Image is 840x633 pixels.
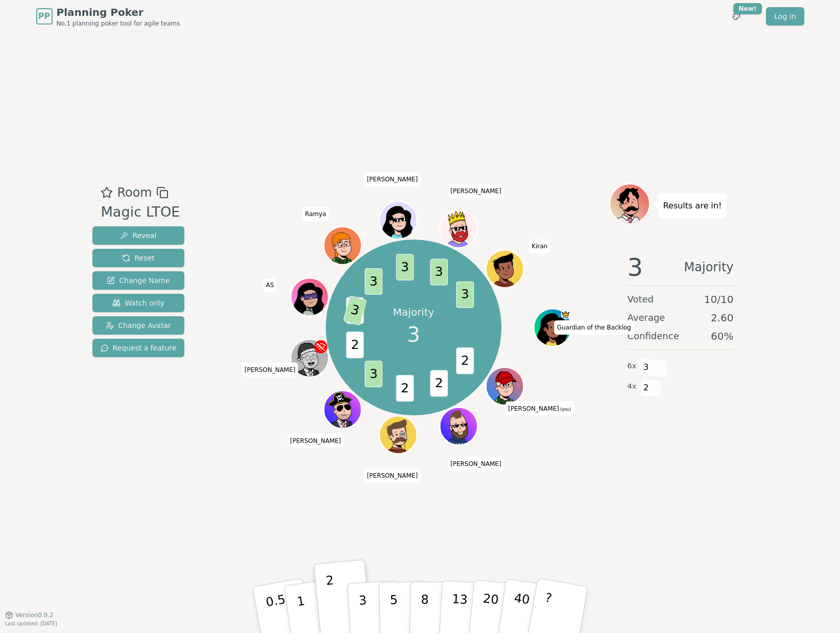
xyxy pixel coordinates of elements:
[92,316,185,335] button: Change Avatar
[120,230,156,241] span: Reveal
[101,202,180,223] div: Magic LTOE
[393,305,435,319] p: Majority
[529,240,550,254] span: Click to change your name
[407,319,420,350] span: 3
[640,379,652,396] span: 2
[122,253,154,263] span: Reset
[430,370,448,396] span: 2
[365,361,382,387] span: 3
[38,10,50,22] span: PP
[112,298,164,308] span: Watch only
[101,183,113,202] button: Add as favourite
[364,469,420,483] span: Click to change your name
[628,381,637,392] span: 4 x
[448,457,504,471] span: Click to change your name
[92,294,185,312] button: Watch only
[302,207,329,222] span: Click to change your name
[365,268,382,295] span: 3
[343,295,367,325] span: 3
[559,407,571,412] span: (you)
[287,434,344,448] span: Click to change your name
[325,573,338,629] p: 2
[561,310,570,320] span: Guardian of the Backlog is the host
[456,281,474,308] span: 3
[57,5,180,19] span: Planning Poker
[36,5,180,28] a: PPPlanning PokerNo.1 planning poker tool for agile teams
[364,172,420,186] span: Click to change your name
[396,254,414,280] span: 3
[5,611,54,619] button: Version0.9.2
[456,347,474,374] span: 2
[15,611,54,619] span: Version 0.9.2
[263,278,277,293] span: Click to change your name
[628,292,654,307] span: Voted
[684,255,734,279] span: Majority
[711,311,734,325] span: 2.60
[711,329,733,343] span: 60 %
[555,320,634,335] span: Click to change your name
[117,183,152,202] span: Room
[101,343,177,353] span: Request a feature
[242,363,298,377] span: Click to change your name
[628,255,643,279] span: 3
[733,3,762,14] div: New!
[628,311,665,325] span: Average
[487,368,522,404] button: Click to change your avatar
[106,320,171,331] span: Change Avatar
[92,249,185,267] button: Reset
[766,7,804,26] a: Log in
[448,184,504,199] span: Click to change your name
[92,339,185,357] button: Request a feature
[5,621,57,626] span: Last updated: [DATE]
[663,199,722,213] p: Results are in!
[92,271,185,290] button: Change Name
[57,19,180,28] span: No.1 planning poker tool for agile teams
[430,259,448,285] span: 3
[92,226,185,245] button: Reveal
[396,375,414,402] span: 2
[506,402,573,416] span: Click to change your name
[640,359,652,376] span: 3
[704,292,734,307] span: 10 / 10
[628,329,679,343] span: Confidence
[628,361,637,372] span: 6 x
[346,332,364,358] span: 2
[727,7,746,26] button: New!
[107,275,170,286] span: Change Name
